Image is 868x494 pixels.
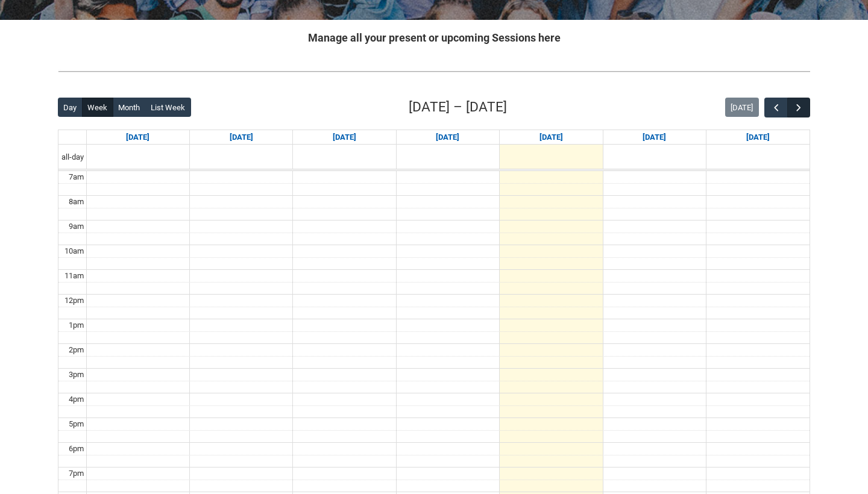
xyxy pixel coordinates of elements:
button: Week [82,98,113,117]
div: 2pm [66,344,86,356]
button: Previous Week [764,98,787,117]
a: Go to September 12, 2025 [640,130,668,145]
button: [DATE] [725,98,759,117]
h2: [DATE] – [DATE] [409,97,507,117]
a: Go to September 13, 2025 [744,130,772,145]
div: 10am [62,245,86,257]
div: 6pm [66,443,86,455]
div: 7am [66,171,86,183]
a: Go to September 10, 2025 [433,130,462,145]
div: 1pm [66,319,86,331]
button: List Week [145,98,191,117]
div: 12pm [62,295,86,307]
span: all-day [59,151,86,163]
a: Go to September 7, 2025 [124,130,152,145]
h2: Manage all your present or upcoming Sessions here [58,30,810,46]
div: 11am [62,270,86,282]
button: Next Week [787,98,810,117]
img: REDU_GREY_LINE [58,65,810,78]
div: 5pm [66,418,86,430]
div: 4pm [66,393,86,405]
a: Go to September 8, 2025 [227,130,256,145]
div: 3pm [66,369,86,381]
a: Go to September 9, 2025 [330,130,359,145]
div: 8am [66,196,86,208]
div: 7pm [66,467,86,480]
a: Go to September 11, 2025 [537,130,565,145]
button: Day [58,98,83,117]
button: Month [113,98,146,117]
div: 9am [66,220,86,233]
